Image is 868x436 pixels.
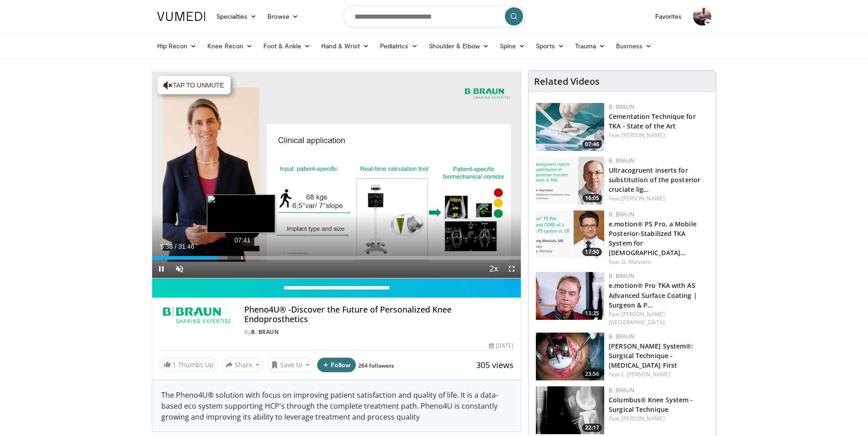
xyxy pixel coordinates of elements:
[621,195,665,202] a: [PERSON_NAME]
[244,328,514,336] div: By
[609,386,634,394] a: B. Braun
[570,37,611,55] a: Trauma
[536,210,604,258] a: 17:50
[175,243,177,250] span: /
[609,131,709,139] div: Feat.
[609,310,665,326] a: [PERSON_NAME][GEOGRAPHIC_DATA]
[609,272,634,280] a: B. Braun
[621,258,652,266] a: G. Matziolis
[534,76,600,87] h4: Related Videos
[494,37,530,55] a: Spine
[693,7,711,26] img: Avatar
[609,220,697,257] a: e.motion® PS Pro, a Mobile Posterior-Stabilized TKA System for [DEMOGRAPHIC_DATA]…
[609,415,709,423] div: Feat.
[609,157,634,164] a: B. Braun
[358,362,394,369] a: 264 followers
[609,112,696,130] a: Cementation Technique for TKA - State of the Art
[536,333,604,380] a: 23:56
[621,415,665,422] a: [PERSON_NAME]
[244,305,514,324] h4: Pheno4U® -Discover the Future of Personalized Knee Endoprosthetics
[611,37,657,55] a: Business
[609,342,693,369] a: [PERSON_NAME] System®: Surgical Technique - [MEDICAL_DATA] First
[202,37,258,55] a: Knee Recon
[262,7,304,26] a: Browse
[152,260,170,278] button: Pause
[609,210,634,218] a: B. Braun
[375,37,423,55] a: Pediatrics
[484,260,503,278] button: Playback Rate
[489,342,514,350] div: [DATE]
[621,370,671,378] a: L. [PERSON_NAME]
[609,103,634,111] a: B. Braun
[609,258,709,266] div: Feat.
[582,194,602,202] span: 16:05
[609,370,709,379] div: Feat.
[152,37,202,55] a: Hip Recon
[343,5,525,27] input: Search topics, interventions
[621,131,665,139] a: [PERSON_NAME]
[536,386,604,434] img: dbbb5c7c-7579-451c-b42f-1be61474113b.150x105_q85_crop-smart_upscale.jpg
[536,157,604,205] img: a8b7e5a2-25ca-4276-8f35-b38cb9d0b86e.jpg.150x105_q85_crop-smart_upscale.jpg
[536,272,604,320] img: f88d572f-65f3-408b-9f3b-ea9705faeea4.150x105_q85_crop-smart_upscale.jpg
[582,309,602,318] span: 13:25
[536,333,604,380] img: 4a4d165b-5ed0-41ca-be29-71c5198e53ff.150x105_q85_crop-smart_upscale.jpg
[582,424,602,432] span: 22:17
[582,370,602,378] span: 23:56
[650,7,688,26] a: Favorites
[609,166,700,194] a: Ultracogruent inserts for substitution of the posterior cruciate lig…
[536,272,604,320] a: 13:25
[160,243,173,250] span: 5:38
[609,281,697,309] a: e.motion® Pro TKA with AS Advanced Surface Coating | Surgeon & P…
[503,260,521,278] button: Fullscreen
[582,248,602,256] span: 17:50
[609,310,709,327] div: Feat.
[211,7,262,26] a: Specialties
[316,37,375,55] a: Hand & Wrist
[152,256,521,260] div: Progress Bar
[423,37,494,55] a: Shoulder & Elbow
[609,395,693,414] a: Columbus® Knee System - Surgical Technique
[258,37,316,55] a: Foot & Ankle
[536,103,604,151] img: dde44b06-5141-4670-b072-a706a16e8b8f.jpg.150x105_q85_crop-smart_upscale.jpg
[158,76,231,94] button: Tap to unmute
[476,359,514,370] span: 305 views
[157,12,205,21] img: VuMedi Logo
[159,305,234,327] img: B. Braun
[221,358,264,372] button: Share
[609,333,634,340] a: B. Braun
[152,71,521,278] video-js: Video Player
[530,37,570,55] a: Sports
[317,358,356,372] button: Follow
[207,195,275,233] img: image.jpeg
[173,360,176,369] span: 1
[178,243,194,250] span: 31:46
[251,328,279,336] a: B. Braun
[536,103,604,151] a: 07:46
[170,260,189,278] button: Unmute
[159,358,218,372] a: 1 Thumbs Up
[152,380,521,431] div: The Pheno4U® solution with focus on improving patient satisfaction and quality of life. It is a d...
[536,386,604,434] a: 22:17
[609,195,709,203] div: Feat.
[267,358,313,372] button: Save to
[536,210,604,258] img: 736b5b8a-67fc-4bd0-84e2-6e087e871c91.jpg.150x105_q85_crop-smart_upscale.jpg
[536,157,604,205] a: 16:05
[582,140,602,149] span: 07:46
